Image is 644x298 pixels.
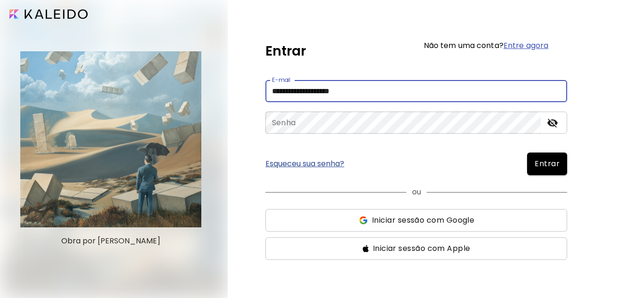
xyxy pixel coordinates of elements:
span: Entrar [535,158,560,169]
button: ssIniciar sessão com Google [265,209,567,232]
span: Iniciar sessão com Apple [373,243,471,254]
button: Entrar [527,153,567,175]
p: ou [412,186,421,198]
h5: Entrar [265,41,306,61]
a: Esqueceu sua senha? [265,160,344,168]
button: toggle password visibility [545,115,561,131]
h6: Não tem uma conta? [424,42,549,49]
img: ss [363,245,369,252]
a: Entre agora [504,40,548,51]
button: ssIniciar sessão com Apple [265,237,567,260]
img: ss [358,216,368,225]
span: Iniciar sessão com Google [372,215,474,226]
